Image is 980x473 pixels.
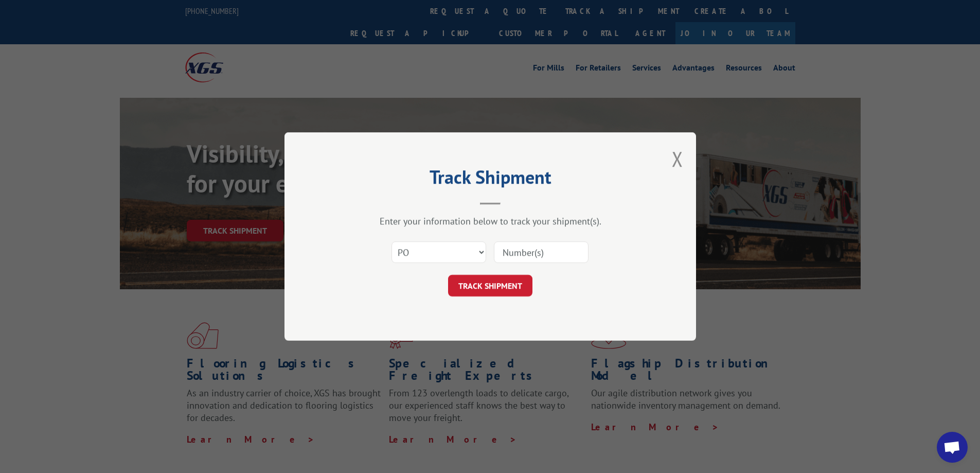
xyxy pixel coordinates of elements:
div: Open chat [937,432,968,463]
button: TRACK SHIPMENT [448,275,532,296]
input: Number(s) [494,241,589,263]
button: Close modal [672,145,683,172]
div: Enter your information below to track your shipment(s). [336,215,645,227]
h2: Track Shipment [336,170,645,189]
